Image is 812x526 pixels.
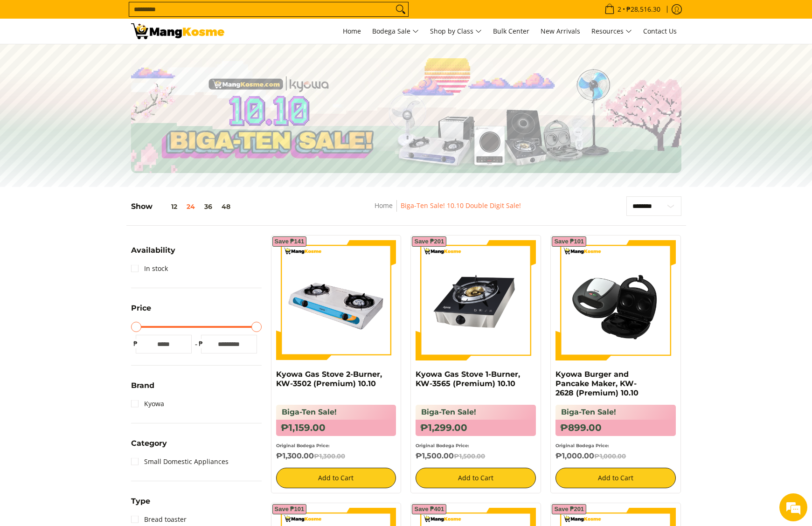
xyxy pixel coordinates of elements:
[425,19,486,44] a: Shop by Class
[555,451,676,461] h6: ₱1,000.00
[131,454,229,469] a: Small Domestic Appliances
[196,339,206,348] span: ₱
[554,239,584,244] span: Save ₱101
[393,2,408,16] button: Search
[430,26,482,37] span: Shop by Class
[200,203,217,210] button: 36
[454,452,485,460] del: ₱1,500.00
[488,19,534,44] a: Bulk Center
[414,239,444,244] span: Save ₱201
[131,202,235,211] h5: Show
[276,240,396,360] img: kyowa-2-burner-gas-stove-stainless-steel-premium-full-view-mang-kosme
[131,396,164,411] a: Kyowa
[275,239,305,244] span: Save ₱141
[587,19,637,44] a: Resources
[131,247,175,261] summary: Open
[416,420,536,436] h6: ₱1,299.00
[131,305,151,312] span: Price
[602,4,663,14] span: •
[275,506,305,512] span: Save ₱101
[307,200,588,221] nav: Breadcrumbs
[153,203,182,210] button: 12
[591,26,632,37] span: Resources
[541,27,580,35] span: New Arrivals
[131,440,167,447] span: Category
[131,247,175,254] span: Availability
[182,203,200,210] button: 24
[638,19,681,44] a: Contact Us
[276,443,330,448] small: Original Bodega Price:
[416,443,469,448] small: Original Bodega Price:
[555,420,676,436] h6: ₱899.00
[343,27,361,35] span: Home
[131,339,140,348] span: ₱
[536,19,585,44] a: New Arrivals
[131,498,150,505] span: Type
[401,201,521,210] a: Biga-Ten Sale! 10.10 Double Digit Sale!
[131,261,168,276] a: In stock
[217,203,235,210] button: 48
[616,6,623,13] span: 2
[276,468,396,488] button: Add to Cart
[131,382,154,396] summary: Open
[131,382,154,389] span: Brand
[493,27,529,35] span: Bulk Center
[131,498,150,512] summary: Open
[416,240,536,360] img: kyowa-tempered-glass-single-gas-burner-full-view-mang-kosme
[131,23,224,39] img: Biga-Ten Sale! 10.10 Double Digit Sale with Kyowa l Mang Kosme
[131,305,151,319] summary: Open
[625,6,662,13] span: ₱28,516.30
[234,19,681,44] nav: Main Menu
[368,19,423,44] a: Bodega Sale
[416,370,520,388] a: Kyowa Gas Stove 1-Burner, KW-3565 (Premium) 10.10
[555,468,676,488] button: Add to Cart
[276,451,396,461] h6: ₱1,300.00
[276,370,382,388] a: Kyowa Gas Stove 2-Burner, KW-3502 (Premium) 10.10
[594,452,626,460] del: ₱1,000.00
[338,19,366,44] a: Home
[643,27,677,35] span: Contact Us
[375,201,393,210] a: Home
[555,240,676,360] img: kyowa-burger-and-pancake-maker-premium-full-view-mang-kosme
[414,506,444,512] span: Save ₱401
[555,370,638,397] a: Kyowa Burger and Pancake Maker, KW-2628 (Premium) 10.10
[131,440,167,454] summary: Open
[372,26,419,37] span: Bodega Sale
[416,451,536,461] h6: ₱1,500.00
[276,420,396,436] h6: ₱1,159.00
[314,452,345,460] del: ₱1,300.00
[555,443,609,448] small: Original Bodega Price:
[554,506,584,512] span: Save ₱201
[416,468,536,488] button: Add to Cart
